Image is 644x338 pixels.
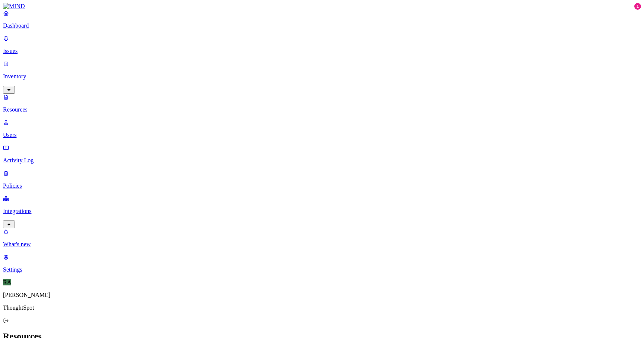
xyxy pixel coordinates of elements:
[3,73,641,80] p: Inventory
[3,182,641,189] p: Policies
[3,119,641,138] a: Users
[3,144,641,164] a: Activity Log
[3,304,641,311] p: ThoughtSpot
[3,195,641,227] a: Integrations
[3,3,25,10] img: MIND
[3,208,641,215] p: Integrations
[3,3,641,10] a: MIND
[3,254,641,273] a: Settings
[634,3,641,10] div: 1
[3,10,641,29] a: Dashboard
[3,35,641,54] a: Issues
[3,279,11,285] span: RA
[3,94,641,113] a: Resources
[3,241,641,248] p: What's new
[3,132,641,138] p: Users
[3,106,641,113] p: Resources
[3,292,641,298] p: [PERSON_NAME]
[3,266,641,273] p: Settings
[3,48,641,54] p: Issues
[3,170,641,189] a: Policies
[3,22,641,29] p: Dashboard
[3,157,641,164] p: Activity Log
[3,228,641,248] a: What's new
[3,60,641,93] a: Inventory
